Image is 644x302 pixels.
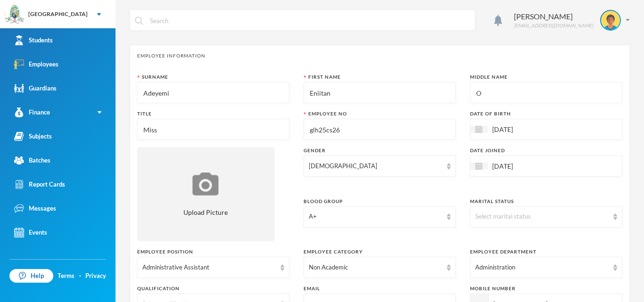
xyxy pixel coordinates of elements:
img: logo [5,5,24,24]
div: Guardians [14,83,57,93]
div: Select marital status [475,212,609,221]
div: [PERSON_NAME] [514,11,593,22]
div: Employees [14,59,58,69]
div: First Name [304,73,456,81]
input: Select date [487,124,567,135]
div: Report Cards [14,180,65,189]
div: Date Joined [470,147,622,154]
div: Employee Information [137,52,622,59]
img: search [135,16,143,25]
div: Middle Name [470,73,622,81]
div: Surname [137,73,289,81]
a: Terms [58,271,74,281]
div: Employee No [304,110,456,117]
div: Administration [475,263,609,272]
div: Qualification [137,285,289,292]
img: upload [190,171,221,197]
span: Upload Picture [183,207,228,217]
div: Date of Birth [470,110,622,117]
img: STUDENT [601,11,620,30]
div: · [79,271,81,281]
div: Messages [14,204,56,213]
div: Subjects [14,131,52,141]
div: Marital Status [470,198,622,205]
div: Administrative Assistant [142,263,276,272]
div: Batches [14,155,50,165]
div: Events [14,228,47,237]
div: Gender [304,147,456,154]
input: Search [149,10,470,31]
a: Help [9,269,53,283]
div: Email [304,285,456,292]
div: A+ [309,212,442,221]
div: Employee Category [304,248,456,255]
div: Employee Department [470,248,622,255]
div: [DEMOGRAPHIC_DATA] [309,162,442,171]
div: Mobile Number [470,285,622,292]
div: Non Academic [309,263,442,272]
div: [EMAIL_ADDRESS][DOMAIN_NAME] [514,22,593,29]
input: Select date [487,161,567,171]
div: Employee Position [137,248,289,255]
a: Privacy [85,271,106,281]
div: Title [137,110,289,117]
div: Students [14,35,53,45]
div: Finance [14,107,50,117]
div: Blood Group [304,198,456,205]
div: [GEOGRAPHIC_DATA] [28,10,88,18]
